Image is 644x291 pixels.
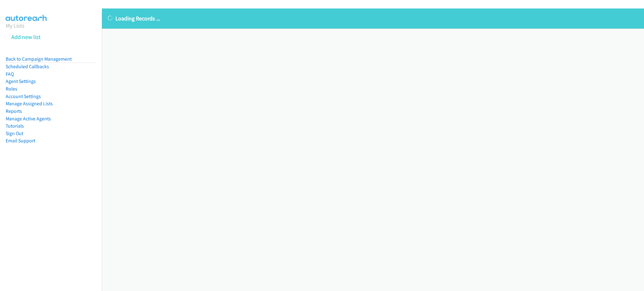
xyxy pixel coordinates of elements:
a: Roles [6,86,17,92]
a: Scheduled Callbacks [6,63,49,69]
a: Reports [6,108,22,114]
p: Loading Records ... [108,14,638,23]
a: FAQ [6,71,14,77]
a: Back to Campaign Management [6,56,72,62]
a: Account Settings [6,93,41,99]
a: Tutorials [6,123,24,129]
a: My Lists [6,22,25,29]
a: Agent Settings [6,78,36,84]
a: Email Support [6,138,35,144]
a: Sign Out [6,130,23,136]
a: Manage Active Agents [6,116,51,122]
a: Manage Assigned Lists [6,101,53,107]
a: Add new list [11,33,41,41]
